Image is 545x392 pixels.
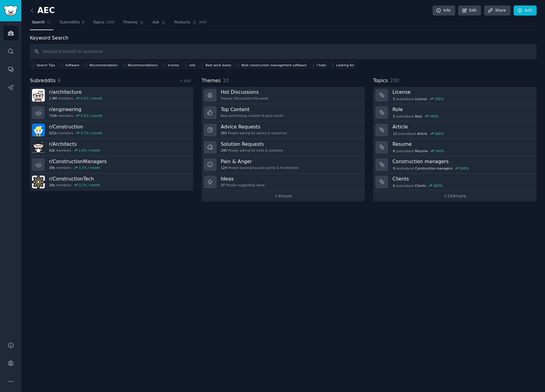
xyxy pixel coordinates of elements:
[336,63,354,67] div: Looking for
[392,106,532,113] h3: Role
[221,89,268,95] h3: Hot Discussions
[32,176,45,188] img: ConstructionTech
[221,166,299,170] div: People expressing pain points & frustrations
[221,141,283,147] h3: Solution Requests
[329,61,355,68] a: Looking for
[79,183,100,187] div: 3.1 % / month
[393,97,395,101] span: 5
[221,131,227,135] span: 393
[221,114,284,118] div: Best-performing content of past month
[221,131,287,135] div: People asking for advice & resources
[434,184,443,188] div: 500 %
[49,166,107,170] div: members
[30,104,193,121] a: r/engineering710kmembers0.2% / month
[221,183,225,187] span: 37
[199,20,207,25] span: 340
[79,148,100,152] div: 2.6 % / month
[221,158,299,165] h3: Pain & Anger
[392,141,532,147] h3: Resume
[60,20,80,25] span: Subreddits
[174,20,190,25] span: Products
[392,96,444,102] div: post s about
[223,78,229,83] span: 10
[49,166,55,170] span: 39k
[49,89,102,95] h3: r/ architecture
[121,18,146,30] a: Themes
[241,63,306,67] div: Best construction management software
[30,44,536,59] input: Keyword search in audience
[202,77,221,85] span: Themes
[373,191,536,201] a: +194more
[32,124,45,136] img: Construction
[30,173,193,191] a: r/ConstructionTech16kmembers3.1% / month
[123,20,138,25] span: Themes
[49,96,57,100] span: 1.9M
[30,18,53,30] a: Search
[460,166,469,170] div: 500 %
[392,158,532,165] h3: Construction managers
[434,97,444,101] div: 700 %
[202,121,365,139] a: Advice Requests393People asking for advice & resources
[49,148,100,152] div: members
[202,191,365,201] a: +4more
[199,61,232,68] a: Best work boots
[49,158,107,165] h3: r/ ConstructionManagers
[221,166,227,170] span: 124
[373,173,536,191] a: Clients6postsaboutClients500%
[392,114,439,119] div: post s about
[393,131,397,136] span: 13
[221,96,268,100] div: Popular discussions this week
[415,184,426,188] span: Clients
[392,166,469,171] div: post s about
[373,77,388,85] span: Topics
[4,5,18,16] img: GummySearch logo
[49,131,57,135] span: 521k
[81,96,102,100] div: 0.2 % / month
[415,166,452,170] span: Construction managers
[221,148,283,152] div: People asking for tools & solutions
[390,78,399,83] span: 200
[415,114,422,118] span: Role
[30,87,193,104] a: r/architecture1.9Mmembers0.2% / month
[30,139,193,156] a: r/Architects62kmembers2.6% / month
[458,5,481,16] a: Edit
[81,131,102,135] div: 0.7 % / month
[393,166,395,170] span: 9
[58,18,87,30] a: Subreddits6
[415,97,427,101] span: License
[91,18,116,30] a: Topics200
[90,63,118,67] div: Recommendation
[373,87,536,104] a: License5postsaboutLicense700%
[128,63,158,67] div: Recommendations
[58,78,61,83] span: 6
[221,183,265,187] div: People suggesting ideas
[121,61,159,68] a: Recommendations
[49,176,100,182] h3: r/ ConstructionTech
[153,20,159,25] span: Ask
[49,106,102,113] h3: r/ engineering
[49,141,100,147] h3: r/ Architects
[484,5,510,16] a: Share
[81,114,102,118] div: 0.2 % / month
[514,5,536,16] a: Add
[373,104,536,121] a: Role5postsaboutRole550%
[182,61,196,68] a: role
[49,114,102,118] div: members
[392,183,443,188] div: post s about
[65,63,79,67] div: Software
[30,6,55,16] h2: AEC
[429,114,438,118] div: 550 %
[392,176,532,182] h3: Clients
[107,20,115,25] span: 200
[202,104,365,121] a: Top ContentBest-performing content of past month
[93,20,104,25] span: Topics
[168,63,179,67] div: license
[202,173,365,191] a: Ideas37People suggesting ideas
[221,148,227,152] span: 240
[30,35,68,41] label: Keyword Search
[202,139,365,156] a: Solution Requests240People asking for tools & solutions
[417,131,427,136] span: Article
[79,166,100,170] div: 3.3 % / month
[37,63,55,67] span: Search Tips
[30,156,193,173] a: r/ConstructionManagers39kmembers3.3% / month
